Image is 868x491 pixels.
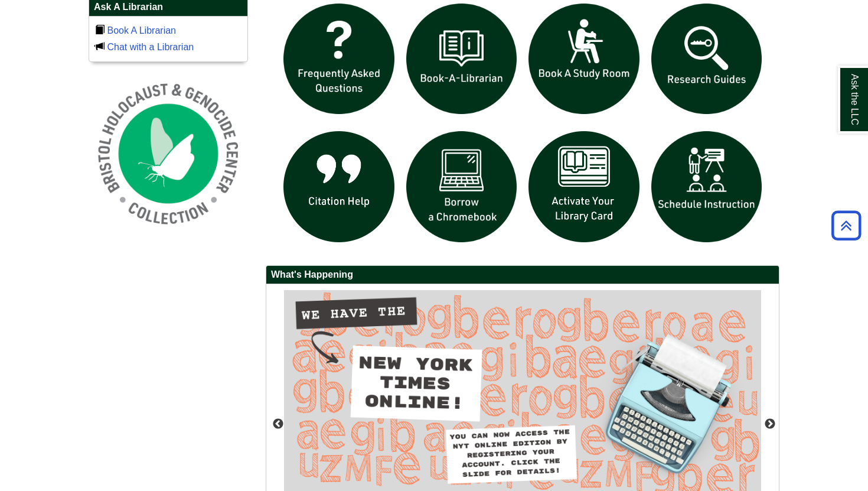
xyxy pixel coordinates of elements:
[266,266,779,284] h2: What's Happening
[827,217,865,233] a: Back to Top
[278,125,400,248] img: citation help icon links to citation help guide page
[764,418,776,430] button: Next
[400,125,523,248] img: Borrow a chromebook icon links to the borrow a chromebook web page
[107,25,176,35] a: Book A Librarian
[272,418,284,430] button: Previous
[89,74,248,233] img: Holocaust and Genocide Collection
[645,125,768,248] img: For faculty. Schedule Library Instruction icon links to form.
[107,42,194,52] a: Chat with a Librarian
[523,125,645,248] img: activate Library Card icon links to form to activate student ID into library card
